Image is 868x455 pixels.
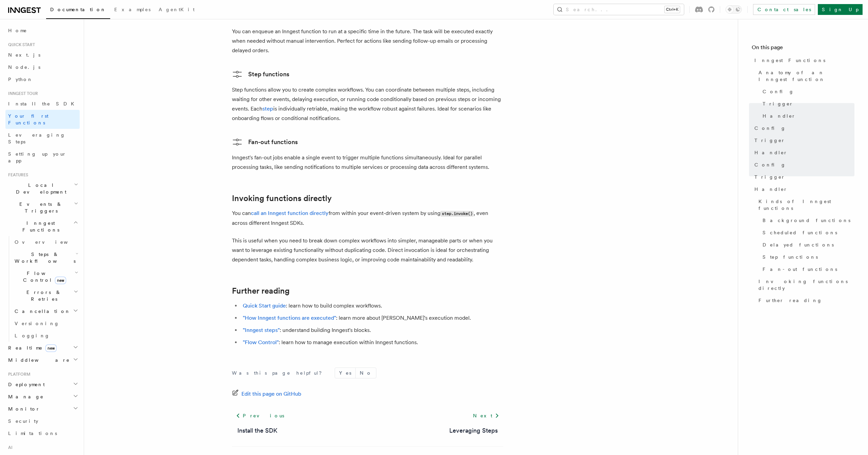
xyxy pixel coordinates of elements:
p: This is useful when you need to break down complex workflows into simpler, manageable parts or wh... [232,236,503,264]
span: Handler [754,149,788,156]
span: Edit this page on GitHub [241,389,301,399]
a: Setting up your app [5,148,80,167]
a: Further reading [232,286,290,296]
li: : understand building Inngest's blocks. [241,325,503,335]
li: : learn how to manage execution within Inngest functions. [241,338,503,347]
a: Documentation [46,2,110,19]
a: Security [5,415,80,427]
a: "Inngest steps" [243,327,280,333]
span: Examples [114,7,151,12]
a: Leveraging Steps [5,129,80,148]
span: Kinds of Inngest functions [758,198,854,212]
a: Overview [12,236,80,248]
p: You can from within your event-driven system by using , even across different Inngest SDKs. [232,209,503,228]
a: Sign Up [818,4,863,15]
span: Trigger [754,174,785,180]
button: Events & Triggers [5,198,80,217]
button: Cancellation [12,305,80,317]
span: Realtime [5,344,57,351]
button: Flow Controlnew [12,267,80,286]
button: Toggle dark mode [726,5,742,14]
a: Further reading [756,294,854,306]
span: Overview [15,239,84,245]
a: Invoking functions directly [756,275,854,294]
a: AgentKit [155,2,199,18]
a: Versioning [12,317,80,330]
span: Trigger [754,137,785,144]
a: Kinds of Inngest functions [756,195,854,214]
li: : learn more about [PERSON_NAME]'s execution model. [241,313,503,323]
a: Inngest Functions [752,54,854,66]
button: Steps & Workflows [12,248,80,267]
span: new [55,277,66,284]
a: Your first Functions [5,110,80,129]
h4: On this page [752,43,854,54]
button: Monitor [5,403,80,415]
span: AI [5,445,13,450]
div: Inngest Functions [5,236,80,342]
span: Versioning [15,321,59,326]
a: "Flow Control" [243,339,279,345]
a: Step functions [760,251,854,263]
a: Anatomy of an Inngest function [756,66,854,85]
span: Inngest Functions [5,220,73,233]
span: Quick start [5,42,35,47]
span: Delayed functions [763,241,834,248]
span: Features [5,172,28,178]
button: Search...Ctrl+K [554,4,684,15]
span: Further reading [758,297,822,304]
a: Handler [752,146,854,159]
span: Trigger [763,100,793,107]
span: Home [8,27,27,34]
span: Local Development [5,182,74,195]
p: Step functions allow you to create complex workflows. You can coordinate between multiple steps, ... [232,85,503,123]
span: Scheduled functions [763,229,837,236]
span: Fan-out functions [763,266,837,273]
a: Invoking functions directly [232,194,332,203]
span: Setting up your app [8,151,66,163]
span: Events & Triggers [5,201,74,214]
span: Step functions [763,254,818,260]
a: Handler [760,110,854,122]
code: step.invoke() [440,211,474,217]
a: Next [469,410,503,422]
span: Your first Functions [8,113,48,125]
a: "How Inngest functions are executed" [243,315,336,321]
span: Cancellation [12,308,71,315]
a: Home [5,24,80,37]
span: Install the SDK [8,101,78,106]
a: Config [752,159,854,171]
span: Security [8,418,38,424]
p: Was this page helpful? [232,370,327,376]
a: Config [752,122,854,134]
span: Anatomy of an Inngest function [758,69,854,83]
button: Inngest Functions [5,217,80,236]
span: Node.js [8,64,40,70]
p: Inngest's fan-out jobs enable a single event to trigger multiple functions simultaneously. Ideal ... [232,153,503,172]
button: Local Development [5,179,80,198]
a: Next.js [5,49,80,61]
li: : learn how to build complex workflows. [241,301,503,311]
a: Logging [12,330,80,342]
a: Node.js [5,61,80,73]
a: Trigger [760,98,854,110]
span: Platform [5,372,31,377]
span: Deployment [5,381,45,388]
a: step [262,105,273,112]
span: Steps & Workflows [12,251,76,264]
span: Invoking functions directly [758,278,854,292]
span: Documentation [50,7,106,12]
button: Middleware [5,354,80,366]
span: Limitations [8,431,57,436]
span: AgentKit [159,7,195,12]
a: Handler [752,183,854,195]
a: Quick Start guide [243,302,286,309]
button: Yes [335,368,355,378]
span: Background functions [763,217,850,224]
a: Fan-out functions [232,137,298,147]
a: Fan-out functions [760,263,854,275]
span: Config [754,125,786,132]
a: Leveraging Steps [449,426,498,435]
a: Edit this page on GitHub [232,389,301,399]
a: Background functions [760,214,854,226]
